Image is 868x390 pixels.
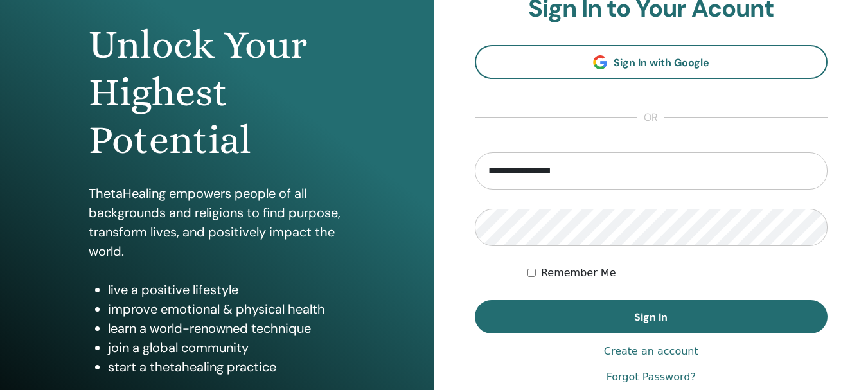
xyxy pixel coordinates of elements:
h1: Unlock Your Highest Potential [89,21,346,164]
label: Remember Me [541,265,616,281]
p: ThetaHealing empowers people of all backgrounds and religions to find purpose, transform lives, a... [89,184,346,261]
li: live a positive lifestyle [108,280,346,299]
li: join a global community [108,338,346,357]
li: learn a world-renowned technique [108,319,346,338]
a: Sign In with Google [475,45,828,79]
button: Sign In [475,300,828,333]
li: improve emotional & physical health [108,299,346,319]
span: or [637,110,664,125]
a: Create an account [604,344,698,359]
div: Keep me authenticated indefinitely or until I manually logout [527,265,828,281]
a: Forgot Password? [607,369,696,385]
span: Sign In with Google [614,56,709,69]
li: start a thetahealing practice [108,357,346,377]
span: Sign In [634,310,668,324]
